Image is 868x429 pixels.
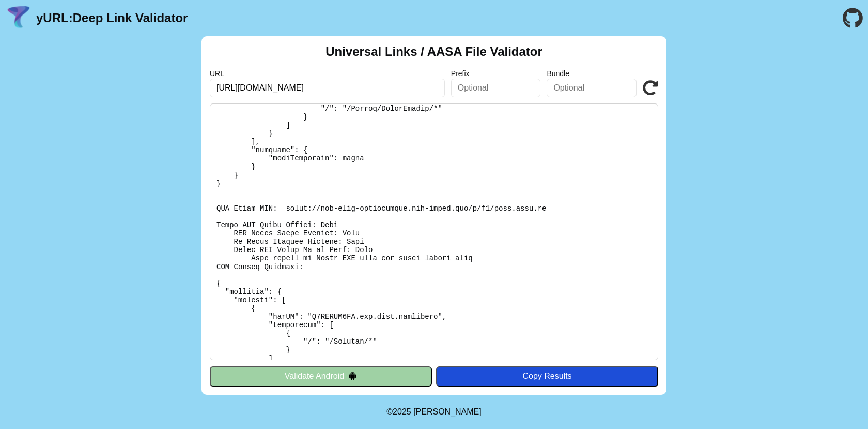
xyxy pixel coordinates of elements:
[36,11,188,25] a: yURL:Deep Link Validator
[210,366,432,386] button: Validate Android
[348,372,357,380] img: droidIcon.svg
[5,5,32,32] img: yURL Logo
[441,372,653,381] div: Copy Results
[210,103,658,360] pre: Lorem ipsu do: sitam://cons.adip.el/.sedd-eiusm/tempo-inc-utla-etdoloremag Al Enimadmi: Veni Quis...
[393,407,411,416] span: 2025
[451,69,541,78] label: Prefix
[547,79,637,97] input: Optional
[451,79,541,97] input: Optional
[436,366,658,386] button: Copy Results
[326,45,542,59] h2: Universal Links / AASA File Validator
[210,69,445,78] label: URL
[413,407,482,416] a: Michael Ibragimchayev's Personal Site
[210,79,445,97] input: Required
[547,69,637,78] label: Bundle
[386,395,481,429] footer: ©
